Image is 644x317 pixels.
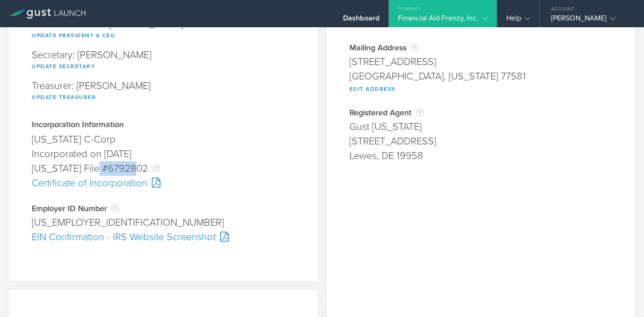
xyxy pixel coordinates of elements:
div: Employer ID Number [32,204,295,213]
button: Update President & CEO [32,30,115,41]
div: Registered Agent [349,108,613,117]
div: EIN Confirmation - IRS Website Screenshot [32,230,295,244]
div: Secretary: [PERSON_NAME] [32,45,295,76]
div: Lewes, DE 19958 [349,149,613,163]
div: President & CEO: [PERSON_NAME] [32,15,295,45]
button: Edit Address [349,84,396,94]
iframe: Chat Widget [599,273,644,317]
div: [STREET_ADDRESS] [349,54,613,69]
div: Help [506,14,530,27]
div: Incorporation Information [32,121,295,130]
div: Gust [US_STATE] [349,119,613,134]
div: [US_STATE] File #6792802 [32,161,295,176]
div: [STREET_ADDRESS] [349,134,613,149]
button: Update Treasurer [32,92,96,103]
div: Incorporated on [DATE] [32,147,295,161]
div: Dashboard [343,14,379,27]
div: Treasurer: [PERSON_NAME] [32,76,295,107]
div: [PERSON_NAME] [551,14,628,27]
div: Certificate of Incorporation [32,176,295,190]
div: Mailing Address [349,43,613,52]
div: [US_EMPLOYER_IDENTIFICATION_NUMBER] [32,215,295,230]
div: [GEOGRAPHIC_DATA], [US_STATE] 77581 [349,69,613,84]
div: Financial Aid Frenzy, Inc. [398,14,488,27]
div: [US_STATE] C-Corp [32,132,295,147]
button: Update Secretary [32,61,95,72]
